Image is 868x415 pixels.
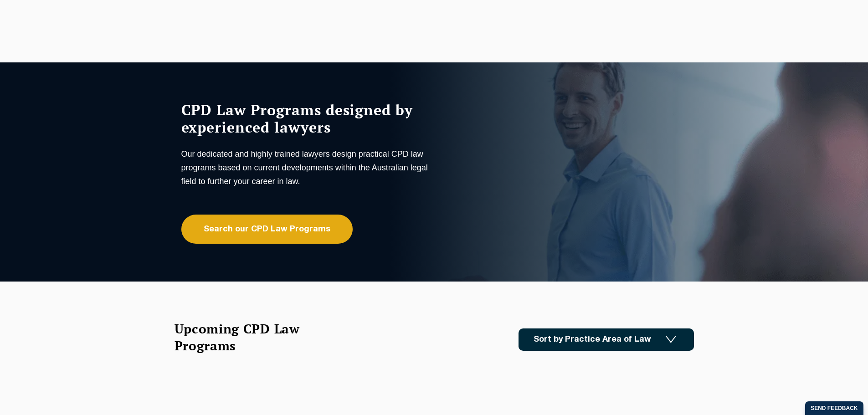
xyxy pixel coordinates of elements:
a: Search our CPD Law Programs [181,215,353,244]
h1: CPD Law Programs designed by experienced lawyers [181,101,432,136]
img: Icon [666,336,676,343]
h2: Upcoming CPD Law Programs [175,320,323,354]
a: Sort by Practice Area of Law [519,328,694,351]
p: Our dedicated and highly trained lawyers design practical CPD law programs based on current devel... [181,147,432,188]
